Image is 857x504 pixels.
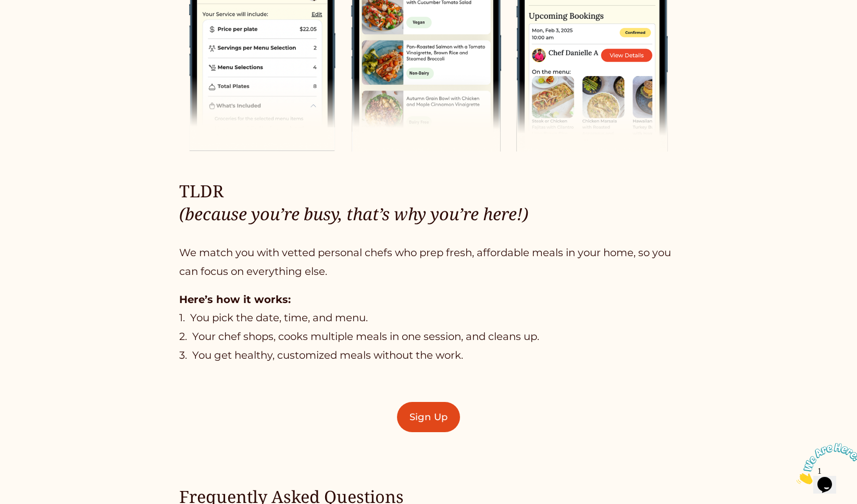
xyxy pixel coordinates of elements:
[179,291,677,365] p: 1. You pick the date, time, and menu. 2. Your chef shops, cooks multiple meals in one session, an...
[397,402,459,432] a: Sign Up
[179,244,677,281] p: We match you with vetted personal chefs who prep fresh, affordable meals in your home, so you can...
[179,180,677,225] h4: TLDR
[179,293,291,306] strong: Here’s how it works:
[792,439,857,488] iframe: chat widget
[4,4,8,13] span: 1
[179,202,528,225] em: (because you’re busy, that’s why you’re here!)
[4,4,69,45] img: Chat attention grabber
